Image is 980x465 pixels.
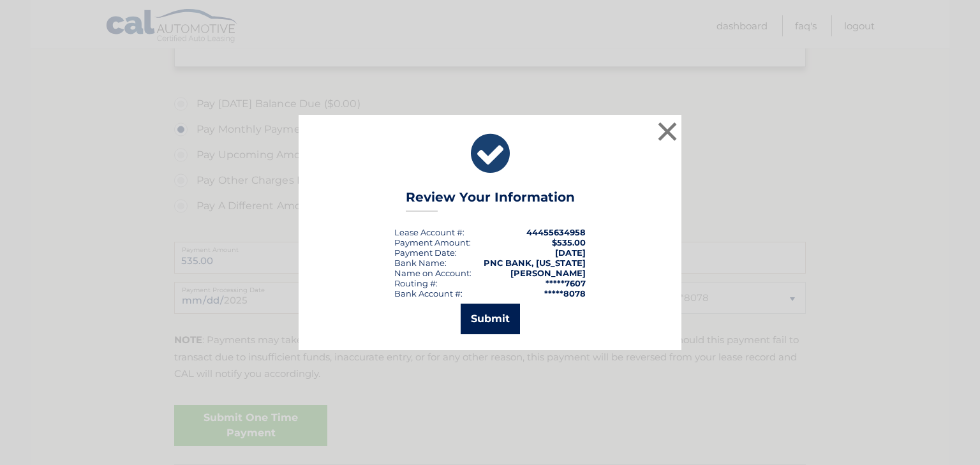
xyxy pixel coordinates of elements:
div: Routing #: [394,278,438,288]
div: Payment Amount: [394,237,471,247]
h3: Review Your Information [406,189,575,212]
span: $535.00 [552,237,586,247]
div: Bank Name: [394,258,447,268]
div: Bank Account #: [394,288,463,299]
span: [DATE] [555,247,586,258]
strong: [PERSON_NAME] [510,268,586,278]
div: Lease Account #: [394,227,464,237]
button: × [655,119,680,144]
div: Name on Account: [394,268,471,278]
div: : [394,247,457,258]
button: Submit [461,304,520,334]
span: Payment Date [394,247,455,258]
strong: 44455634958 [526,227,586,237]
strong: PNC BANK, [US_STATE] [484,258,586,268]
